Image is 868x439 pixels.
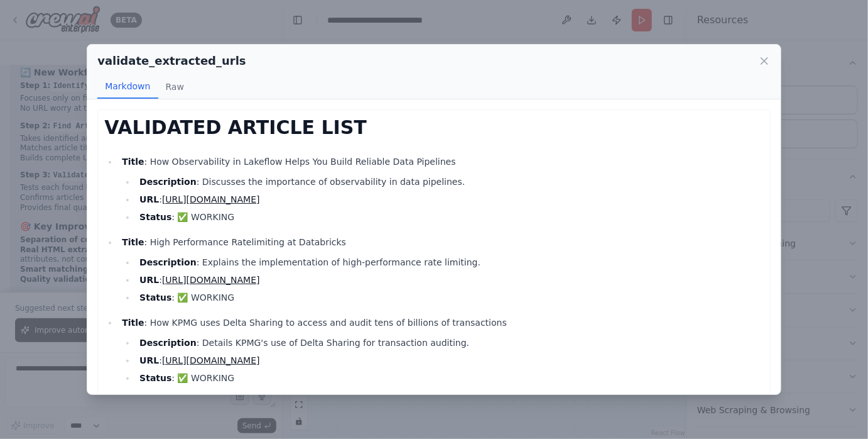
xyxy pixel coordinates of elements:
[136,209,764,225] li: : ✅ WORKING
[122,235,764,250] p: : High Performance Ratelimiting at Databricks
[139,355,159,365] strong: URL
[136,255,764,270] li: : Explains the implementation of high-performance rate limiting.
[97,52,246,70] h2: validate_extracted_urls
[162,194,260,204] a: [URL][DOMAIN_NAME]
[162,275,260,285] a: [URL][DOMAIN_NAME]
[139,373,171,383] strong: Status
[104,116,764,139] h1: VALIDATED ARTICLE LIST
[136,192,764,207] li: :
[97,75,158,99] button: Markdown
[122,157,144,167] strong: Title
[139,292,171,303] strong: Status
[122,154,764,169] p: : How Observability in Lakeflow Helps You Build Reliable Data Pipelines
[158,75,192,99] button: Raw
[139,257,197,267] strong: Description
[136,272,764,287] li: :
[136,370,764,386] li: : ✅ WORKING
[122,237,144,247] strong: Title
[136,353,764,368] li: :
[122,315,764,330] p: : How KPMG uses Delta Sharing to access and audit tens of billions of transactions
[139,275,159,285] strong: URL
[136,174,764,189] li: : Discusses the importance of observability in data pipelines.
[122,318,144,328] strong: Title
[139,177,197,187] strong: Description
[139,212,171,222] strong: Status
[139,338,197,348] strong: Description
[136,290,764,305] li: : ✅ WORKING
[136,335,764,350] li: : Details KPMG's use of Delta Sharing for transaction auditing.
[139,194,159,204] strong: URL
[162,355,260,365] a: [URL][DOMAIN_NAME]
